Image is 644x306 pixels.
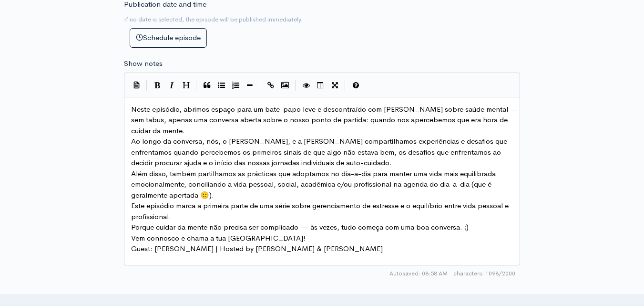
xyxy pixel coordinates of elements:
span: Este episódio marca a primeira parte de uma série sobre gerenciamento de estresse e o equilíbrio ... [131,201,511,221]
button: Toggle Preview [299,78,313,93]
button: Generic List [214,78,228,93]
span: Guest: [PERSON_NAME] | Hosted by [PERSON_NAME] & [PERSON_NAME] [131,244,383,253]
span: Porque cuidar da mente não precisa ser complicado — às vezes, tudo começa com uma boa conversa. ;) [131,222,469,232]
button: Insert Image [278,78,292,93]
button: Quote [200,78,214,93]
button: Toggle Fullscreen [327,78,342,93]
button: Numbered List [228,78,243,93]
small: If no date is selected, the episode will be published immediately. [124,15,303,23]
span: Autosaved: 08:58 AM [389,269,448,278]
i: | [295,80,296,91]
span: Vem connosco e chama a tua [GEOGRAPHIC_DATA]! [131,233,306,243]
span: Ao longo da conversa, nós, o [PERSON_NAME], e a [PERSON_NAME] compartilhamos experiências e desaf... [131,137,509,167]
label: Show notes [124,58,163,69]
button: Schedule episode [130,28,207,48]
i: | [260,80,261,91]
button: Insert Horizontal Line [243,78,257,93]
button: Toggle Side by Side [313,78,327,93]
i: | [196,80,197,91]
i: | [345,80,346,91]
button: Markdown Guide [348,78,363,93]
button: Create Link [264,78,278,93]
button: Bold [150,78,164,93]
button: Insert Show Notes Template [129,77,143,92]
span: 1098/2000 [453,269,515,278]
span: Neste episódio, abrimos espaço para um bate-papo leve e descontraído com [PERSON_NAME] sobre saúd... [131,105,520,135]
span: Além disso, também partilhamos as prácticas que adoptamos no dia-a-dia para manter uma vida mais ... [131,169,498,200]
button: Heading [179,78,193,93]
button: Italic [164,78,179,93]
i: | [146,80,147,91]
